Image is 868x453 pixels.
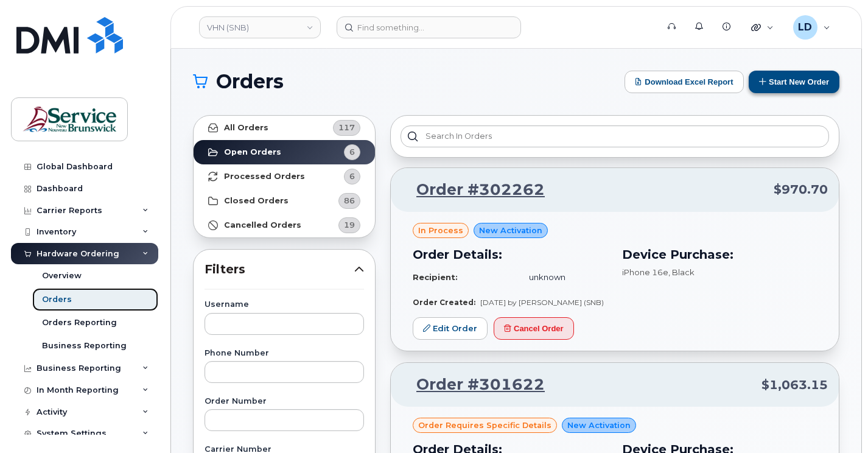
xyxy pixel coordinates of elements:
span: [DATE] by [PERSON_NAME] (SNB) [480,298,604,307]
label: Phone Number [205,349,364,357]
strong: Processed Orders [224,172,305,181]
span: iPhone 16e [622,267,668,277]
td: unknown [518,267,607,288]
button: Download Excel Report [625,71,744,93]
span: New Activation [567,420,631,431]
span: 117 [338,122,355,133]
strong: Closed Orders [224,196,289,206]
span: New Activation [479,225,542,236]
span: Filters [205,261,354,278]
span: $970.70 [774,181,828,198]
strong: All Orders [224,123,268,133]
button: Cancel Order [494,317,574,340]
span: 6 [349,146,355,158]
span: $1,063.15 [761,376,828,394]
h3: Device Purchase: [622,245,817,264]
strong: Recipient: [413,272,458,282]
span: in process [418,225,463,236]
input: Search in orders [401,125,829,147]
a: Order #301622 [402,374,545,396]
span: , Black [668,267,695,277]
a: Edit Order [413,317,488,340]
strong: Cancelled Orders [224,220,301,230]
a: All Orders117 [194,116,375,140]
a: Cancelled Orders19 [194,213,375,237]
a: Closed Orders86 [194,189,375,213]
strong: Order Created: [413,298,475,307]
a: Processed Orders6 [194,164,375,189]
a: Open Orders6 [194,140,375,164]
h3: Order Details: [413,245,607,264]
a: Order #302262 [402,179,545,201]
span: 86 [344,195,355,206]
label: Order Number [205,398,364,406]
strong: Open Orders [224,147,281,157]
label: Username [205,301,364,309]
span: 6 [349,170,355,182]
span: Orders [216,72,284,91]
span: 19 [344,219,355,231]
button: Start New Order [749,71,839,93]
span: Order requires Specific details [418,420,551,431]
